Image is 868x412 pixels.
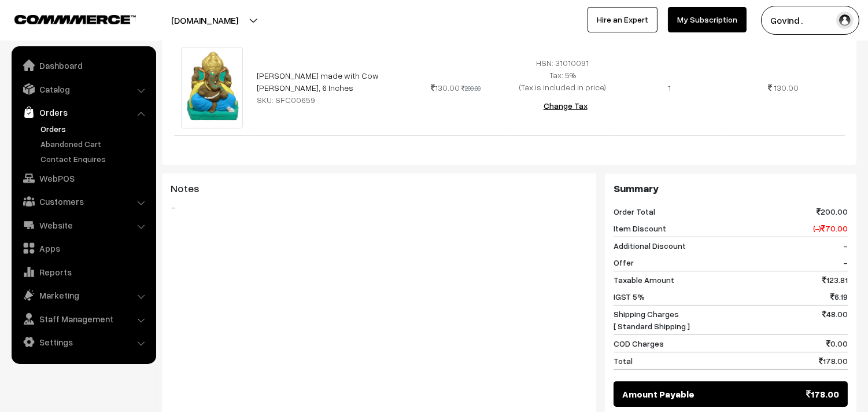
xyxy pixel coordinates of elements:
[519,58,606,92] span: HSN: 31010091 Tax: 5% (Tax is included in price)
[171,182,588,195] h3: Notes
[806,387,839,401] span: 178.00
[14,215,152,236] a: Website
[614,308,690,332] span: Shipping Charges [ Standard Shipping ]
[822,274,848,286] span: 123.81
[614,274,674,286] span: Taxable Amount
[614,182,848,195] h3: Summary
[534,93,597,119] button: Change Tax
[614,222,666,234] span: Item Discount
[588,7,658,32] a: Hire an Expert
[14,15,136,24] img: COMMMERCE
[843,240,848,252] span: -
[14,191,152,212] a: Customers
[14,238,152,259] a: Apps
[38,153,152,165] a: Contact Enquires
[813,222,848,234] span: (-) 70.00
[14,285,152,306] a: Marketing
[836,12,854,29] img: user
[461,84,481,92] strike: 200.00
[14,55,152,76] a: Dashboard
[614,355,633,367] span: Total
[181,47,243,128] img: ganeshji-idol-6inch-front.png
[826,337,848,350] span: 0.00
[257,71,379,93] a: [PERSON_NAME] made with Cow [PERSON_NAME], 6 Inches
[14,79,152,100] a: Catalog
[38,123,152,135] a: Orders
[431,83,460,93] span: 130.00
[14,308,152,329] a: Staff Management
[171,200,588,214] blockquote: -
[14,12,116,25] a: COMMMERCE
[14,332,152,352] a: Settings
[257,94,396,106] div: SKU: SFC00659
[38,138,152,150] a: Abandoned Cart
[761,6,859,35] button: Govind .
[830,290,848,303] span: 6.19
[668,7,747,32] a: My Subscription
[14,262,152,282] a: Reports
[131,6,279,35] button: [DOMAIN_NAME]
[614,240,686,252] span: Additional Discount
[843,256,848,268] span: -
[614,205,655,218] span: Order Total
[668,83,671,93] span: 1
[822,308,848,332] span: 48.00
[819,355,848,367] span: 178.00
[14,168,152,189] a: WebPOS
[14,102,152,123] a: Orders
[622,387,695,401] span: Amount Payable
[614,290,645,303] span: IGST 5%
[614,256,634,268] span: Offer
[774,83,799,93] span: 130.00
[817,205,848,218] span: 200.00
[614,337,664,350] span: COD Charges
